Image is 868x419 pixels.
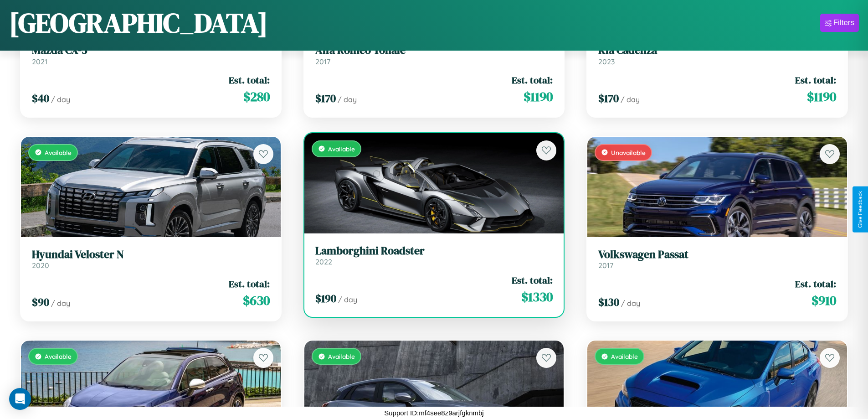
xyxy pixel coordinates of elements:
span: Available [45,149,72,156]
span: / day [51,299,70,308]
span: Available [611,352,638,360]
a: Alfa Romeo Tonale2017 [315,44,553,66]
a: Mazda CX-32021 [32,44,270,66]
span: $ 630 [243,291,270,310]
span: / day [621,95,640,104]
span: / day [51,95,70,104]
span: $ 1190 [524,88,553,106]
span: Est. total: [229,277,270,290]
span: $ 170 [315,91,336,106]
span: $ 170 [598,91,619,106]
div: Filters [833,18,854,27]
span: 2022 [315,257,332,266]
span: $ 190 [315,291,336,306]
span: $ 910 [812,291,836,310]
span: Est. total: [229,73,270,87]
span: 2017 [315,57,330,66]
span: 2023 [598,57,615,66]
span: 2020 [32,261,49,270]
span: Available [45,352,72,360]
span: Available [328,145,355,153]
span: / day [621,299,640,308]
span: Est. total: [512,73,553,87]
span: Unavailable [611,149,646,156]
div: Open Intercom Messenger [9,388,31,410]
h3: Kia Cadenza [598,44,836,57]
a: Volkswagen Passat2017 [598,248,836,270]
span: / day [338,95,357,104]
span: $ 40 [32,91,49,106]
span: $ 1330 [521,288,553,306]
span: $ 280 [243,88,270,106]
h3: Mazda CX-3 [32,44,270,57]
span: Est. total: [795,73,836,87]
span: Est. total: [512,274,553,287]
span: Available [328,352,355,360]
span: $ 130 [598,295,619,310]
span: Est. total: [795,277,836,290]
button: Filters [820,14,859,32]
h3: Volkswagen Passat [598,248,836,261]
span: 2017 [598,261,613,270]
span: 2021 [32,57,47,66]
h3: Lamborghini Roadster [315,244,553,258]
h3: Alfa Romeo Tonale [315,44,553,57]
a: Kia Cadenza2023 [598,44,836,66]
a: Hyundai Veloster N2020 [32,248,270,270]
span: $ 90 [32,295,49,310]
h3: Hyundai Veloster N [32,248,270,261]
a: Lamborghini Roadster2022 [315,244,553,267]
span: / day [338,295,357,304]
span: $ 1190 [807,88,836,106]
div: Give Feedback [857,191,863,228]
h1: [GEOGRAPHIC_DATA] [9,4,268,41]
p: Support ID: mf4see8z9arjfgknmbj [384,407,483,419]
